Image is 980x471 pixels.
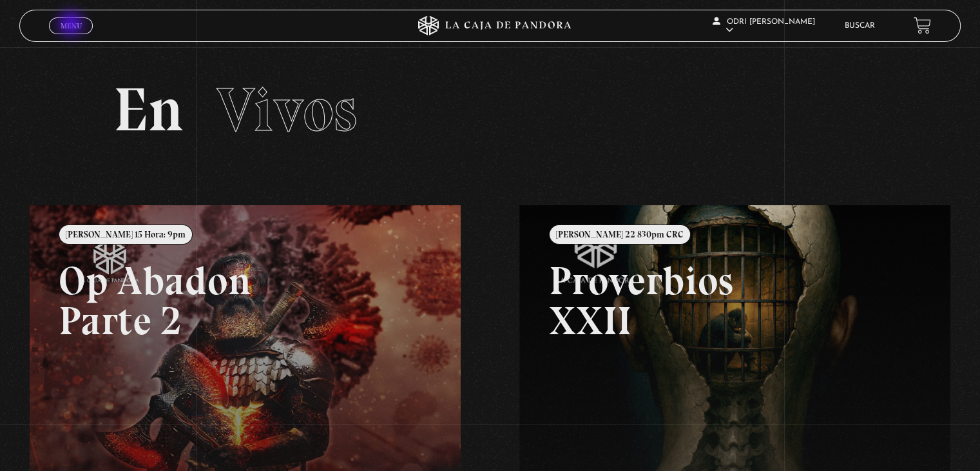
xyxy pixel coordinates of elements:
span: odri [PERSON_NAME] [713,18,815,34]
span: Menu [61,22,82,30]
a: View your shopping cart [914,17,931,34]
h2: En [113,79,866,141]
span: Cerrar [56,32,86,41]
span: Vivos [216,73,357,146]
a: Buscar [845,22,875,30]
